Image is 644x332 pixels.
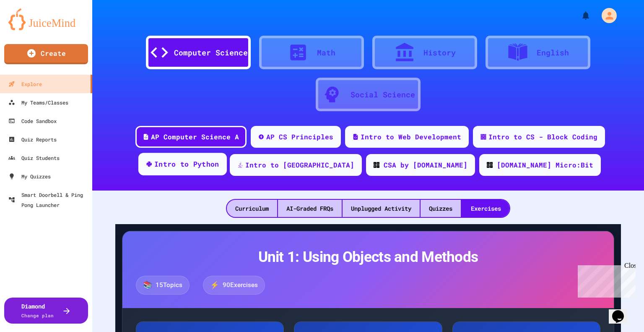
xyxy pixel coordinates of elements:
[8,171,51,181] div: My Quizzes
[3,3,58,53] div: Chat with us now!Close
[4,44,88,64] a: Create
[609,298,636,324] iframe: chat widget
[593,6,619,25] div: My Account
[537,47,569,58] div: English
[210,280,219,290] span: ⚡
[421,200,461,217] div: Quizzes
[497,160,593,170] div: [DOMAIN_NAME] Micro:Bit
[488,132,597,142] div: Intro to CS - Block Coding
[8,153,60,163] div: Quiz Students
[151,132,239,142] div: AP Computer Science A
[8,134,57,144] div: Quiz Reports
[136,248,600,266] h2: Unit 1: Using Objects and Methods
[8,190,89,210] div: Smart Doorbell & Ping Pong Launcher
[154,159,219,170] div: Intro to Python
[317,47,335,58] div: Math
[462,200,509,217] div: Exercises
[8,97,68,107] div: My Teams/Classes
[223,280,258,290] span: 90 Exercises
[374,162,379,168] img: CODE_logo_RGB.png
[351,89,415,100] div: Social Science
[574,262,636,298] iframe: chat widget
[8,8,84,30] img: logo-orange.svg
[8,116,57,126] div: Code Sandbox
[266,132,333,142] div: AP CS Principles
[565,8,593,23] div: My Notifications
[8,79,42,89] div: Explore
[487,162,493,168] img: CODE_logo_RGB.png
[21,312,54,319] span: Change plan
[156,280,182,290] span: 15 Topics
[343,200,420,217] div: Unplugged Activity
[143,280,152,290] span: 📚
[21,302,54,319] div: Diamond
[278,200,342,217] div: AI-Graded FRQs
[384,160,467,170] div: CSA by [DOMAIN_NAME]
[245,160,354,170] div: Intro to [GEOGRAPHIC_DATA]
[227,200,277,217] div: Curriculum
[4,298,88,324] button: DiamondChange plan
[174,47,248,58] div: Computer Science
[423,47,456,58] div: History
[361,132,461,142] div: Intro to Web Development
